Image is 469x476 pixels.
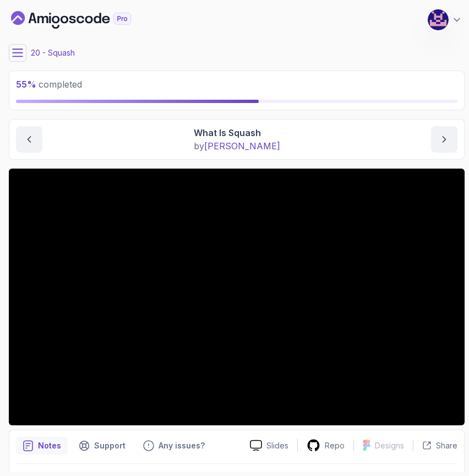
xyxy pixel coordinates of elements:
iframe: 1 - What is Squash [9,169,465,425]
p: by [194,139,280,153]
span: 55 % [16,79,36,90]
button: Feedback button [137,437,211,455]
a: Dashboard [11,11,156,29]
span: completed [16,79,82,90]
button: previous content [16,126,42,153]
button: notes button [16,437,68,455]
p: Support [94,440,126,451]
p: Designs [375,440,404,451]
span: [PERSON_NAME] [204,140,280,152]
button: Support button [72,437,132,455]
a: Slides [241,440,297,451]
p: Any issues? [159,440,205,451]
p: Slides [266,440,288,451]
img: user profile image [428,9,449,30]
p: Repo [325,440,345,451]
button: user profile image [427,9,462,31]
button: next content [431,126,457,153]
p: Notes [38,440,61,451]
p: Share [436,440,457,451]
button: Share [413,440,457,451]
p: 20 - Squash [31,47,75,58]
p: What Is Squash [194,126,280,139]
a: Repo [298,439,353,452]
